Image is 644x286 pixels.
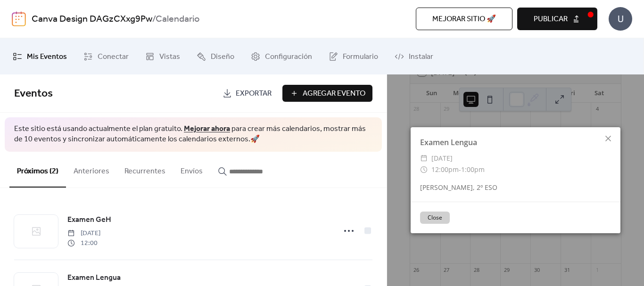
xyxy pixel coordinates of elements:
a: Mis Eventos [6,42,74,71]
span: Agregar Evento [303,88,365,99]
button: Close [420,212,450,224]
a: Examen Lengua [67,272,121,284]
span: 12:00pm [431,165,459,174]
a: Vistas [138,42,187,71]
span: Mis Eventos [27,49,67,64]
span: Conectar [98,49,129,64]
span: 1:00pm [461,165,485,174]
button: Anteriores [66,152,117,187]
span: Diseño [211,49,234,64]
span: Eventos [14,83,53,104]
a: Diseño [190,42,241,71]
button: Mejorar sitio 🚀 [416,8,512,30]
span: Vistas [159,49,180,64]
b: / [152,10,156,28]
b: Calendario [156,10,199,28]
span: Formulario [343,49,378,64]
span: Configuración [265,49,312,64]
span: - [459,165,461,174]
a: Canva Design DAGzCXxg9Pw [32,10,152,28]
button: Agregar Evento [282,85,372,102]
a: Configuración [244,42,319,71]
span: Examen GeH [67,214,111,226]
img: logo [12,11,26,26]
div: ​ [420,164,428,175]
span: Mejorar sitio 🚀 [432,14,496,25]
span: [DATE] [67,229,100,238]
span: [DATE] [431,153,453,164]
div: U [609,7,632,31]
div: Examen Lengua [411,137,620,148]
span: Este sitio está usando actualmente el plan gratuito. para crear más calendarios, mostrar más de 1... [14,124,372,145]
a: Examen GeH [67,214,111,226]
span: Examen Lengua [67,272,121,284]
div: [PERSON_NAME], 2º ESO [411,182,620,192]
a: Formulario [322,42,385,71]
span: Instalar [409,49,433,64]
a: Conectar [76,42,136,71]
a: Exportar [215,85,279,102]
button: Próximos (2) [9,152,66,188]
button: Publicar [517,8,597,30]
a: Mejorar ahora [184,122,230,136]
span: 12:00 [67,238,100,248]
button: Envíos [173,152,210,187]
a: Instalar [388,42,440,71]
div: ​ [420,153,428,164]
button: Recurrentes [117,152,173,187]
span: Exportar [236,88,272,99]
span: Publicar [534,14,568,25]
